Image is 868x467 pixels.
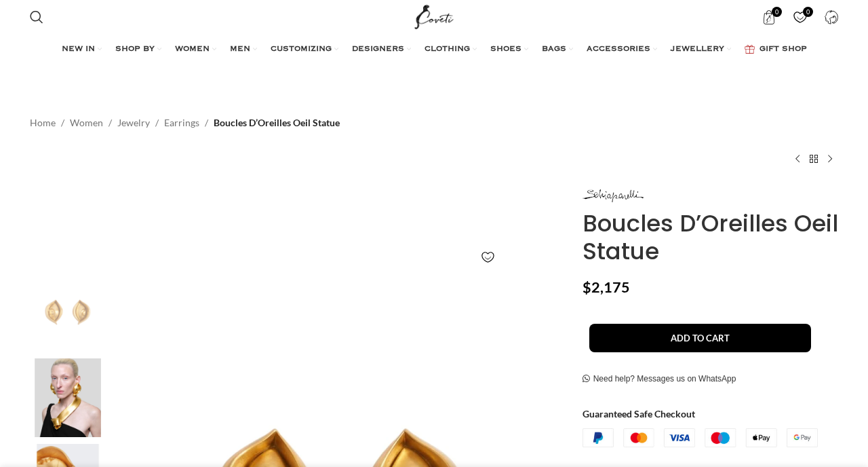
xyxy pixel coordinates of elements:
[542,36,573,63] a: BAGS
[214,115,340,130] span: Boucles D’Oreilles Oeil Statue
[62,36,102,63] a: NEW IN
[789,151,806,167] a: Previous product
[803,7,813,17] span: 0
[23,36,845,63] div: Main navigation
[175,44,210,55] span: WOMEN
[772,7,782,17] span: 0
[583,189,644,202] img: Schiaparelli
[30,115,340,130] nav: Breadcrumb
[62,44,95,55] span: NEW IN
[755,3,783,31] a: 0
[583,210,838,265] h1: Boucles D’Oreilles Oeil Statue
[745,45,755,54] img: GiftBag
[30,115,56,130] a: Home
[583,374,736,385] a: Need help? Messages us on WhatsApp
[583,278,630,296] bdi: 2,175
[425,36,477,63] a: CLOTHING
[786,3,814,31] div: My Wishlist
[164,115,199,130] a: Earrings
[425,44,470,55] span: CLOTHING
[115,44,155,55] span: SHOP BY
[671,44,724,55] span: JEWELLERY
[490,36,528,63] a: SHOES
[583,428,818,447] img: guaranteed-safe-checkout-bordered.j
[271,44,332,55] span: CUSTOMIZING
[26,272,109,352] img: Boucles D'Oreilles Oeil Statue
[412,10,457,22] a: Site logo
[759,44,807,55] span: GIFT SHOP
[23,3,50,31] a: Search
[230,36,257,63] a: MEN
[70,115,103,130] a: Women
[352,44,404,55] span: DESIGNERS
[542,44,566,55] span: BAGS
[115,36,161,63] a: SHOP BY
[271,36,338,63] a: CUSTOMIZING
[745,36,807,63] a: GIFT SHOP
[587,36,657,63] a: ACCESSORIES
[583,278,591,296] span: $
[786,3,814,31] a: 0
[230,44,250,55] span: MEN
[822,151,838,167] a: Next product
[587,44,650,55] span: ACCESSORIES
[26,358,109,438] img: schiaparelli jewelry
[589,324,811,352] button: Add to cart
[583,408,695,419] strong: Guaranteed Safe Checkout
[490,44,521,55] span: SHOES
[671,36,731,63] a: JEWELLERY
[117,115,150,130] a: Jewelry
[352,36,411,63] a: DESIGNERS
[175,36,216,63] a: WOMEN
